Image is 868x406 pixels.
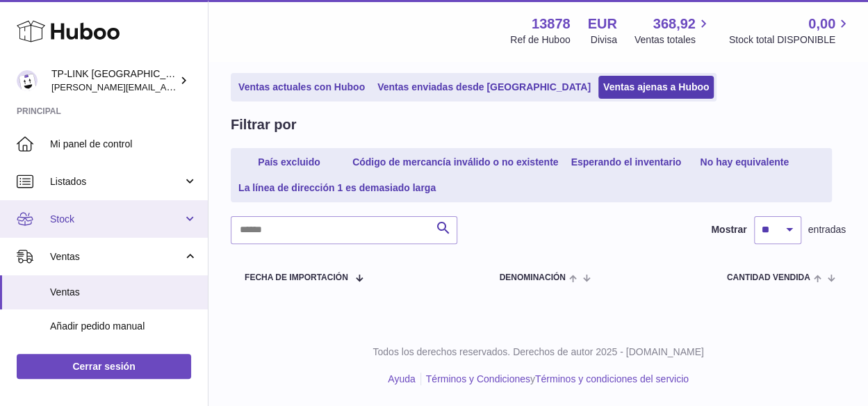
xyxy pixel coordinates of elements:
span: 0,00 [808,15,835,33]
span: Stock [50,213,183,226]
label: Mostrar [711,223,746,236]
a: Código de mercancía inválido o no existente [347,151,563,174]
span: Ventas [50,286,197,299]
a: Ventas enviadas desde [GEOGRAPHIC_DATA] [372,76,596,99]
span: Denominación [499,273,565,282]
span: Listados [50,175,183,188]
span: Añadir pedido manual [50,320,197,333]
a: Ventas actuales con Huboo [234,76,370,99]
a: Términos y condiciones del servicio [535,373,689,384]
a: 0,00 Stock total DISPONIBLE [729,15,851,47]
span: 368,92 [653,15,696,33]
span: Ventas [50,250,183,263]
span: Cantidad vendida [727,273,810,282]
h2: Filtrar por [231,115,296,134]
a: Cerrar sesión [17,354,191,379]
strong: EUR [588,15,617,33]
span: Ventas totales [634,33,712,47]
a: No hay equivalente [689,151,800,174]
span: Fecha de importación [245,273,348,282]
img: celia.yan@tp-link.com [17,70,38,91]
p: Todos los derechos reservados. Derechos de autor 2025 - [DOMAIN_NAME] [220,346,857,359]
a: Términos y Condiciones [426,373,530,384]
span: entradas [808,223,846,236]
span: Mi panel de control [50,138,197,151]
div: Ref de Huboo [510,33,570,47]
strong: 13878 [532,15,571,33]
span: [PERSON_NAME][EMAIL_ADDRESS][DOMAIN_NAME] [51,81,279,92]
div: Divisa [591,33,617,47]
a: 368,92 Ventas totales [634,15,712,47]
a: Ayuda [388,373,415,384]
a: País excluido [234,151,345,174]
li: y [421,373,689,386]
a: Esperando el inventario [566,151,686,174]
span: Stock total DISPONIBLE [729,33,851,47]
a: Ventas ajenas a Huboo [598,76,714,99]
a: La línea de dirección 1 es demasiado larga [234,177,441,200]
div: TP-LINK [GEOGRAPHIC_DATA], SOCIEDAD LIMITADA [51,67,177,94]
